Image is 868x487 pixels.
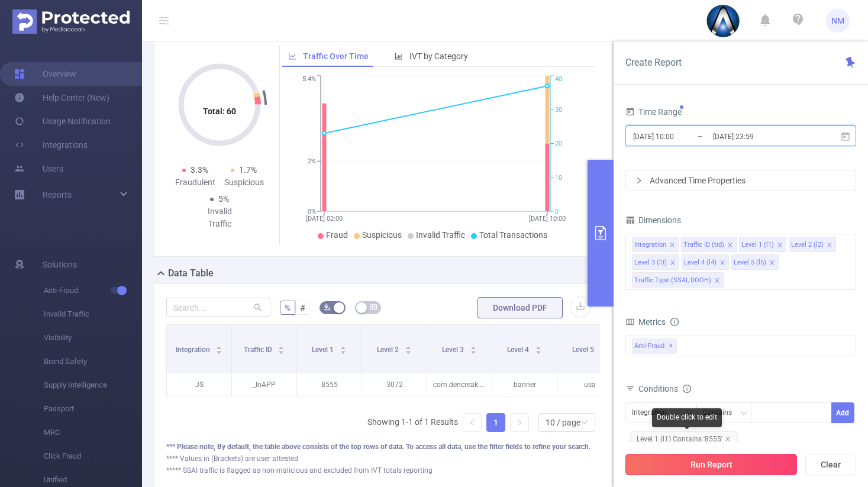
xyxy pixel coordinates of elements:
[682,254,729,270] li: Level 4 (l4)
[638,384,691,394] span: Conditions
[492,373,557,396] p: banner
[791,237,824,253] div: Level 2 (l2)
[625,454,797,475] button: Run Report
[442,346,466,354] span: Level 3
[340,349,346,353] i: icon: caret-down
[600,344,607,351] div: Sort
[297,373,362,396] p: 8555
[44,326,142,350] span: Visibility
[220,176,268,189] div: Suspicious
[477,297,563,318] button: Download PDF
[166,453,600,464] div: **** Values in (Brackets) are user attested
[14,157,63,180] a: Users
[625,57,682,68] span: Create Report
[427,373,492,396] p: com.dencreak.spbook
[171,176,220,189] div: Fraudulent
[670,318,679,326] i: icon: info-circle
[634,237,666,253] div: Integration
[166,465,600,476] div: ***** SSAI traffic is flagged as non-malicious and excluded from IVT totals reporting
[535,349,541,353] i: icon: caret-down
[625,107,682,117] span: Time Range
[44,302,142,326] span: Invalid Traffic
[362,230,402,240] span: Suspicious
[312,346,335,354] span: Level 1
[14,86,109,109] a: Help Center (New)
[684,255,717,270] div: Level 4 (l4)
[218,194,229,204] span: 5%
[215,344,222,351] div: Sort
[239,165,257,175] span: 1.7%
[43,253,77,276] span: Solutions
[324,304,331,311] i: icon: bg-colors
[535,344,542,351] div: Sort
[308,208,316,215] tspan: 0%
[470,344,476,348] i: icon: caret-up
[14,62,76,86] a: Overview
[203,107,236,116] tspan: Total: 60
[683,385,691,393] i: icon: info-circle
[507,346,531,354] span: Level 4
[669,242,675,249] i: icon: close
[232,373,296,396] p: _InAPP
[634,255,667,270] div: Level 3 (l3)
[167,373,231,396] p: JS
[625,215,681,225] span: Dimensions
[43,190,72,199] span: Reports
[555,106,562,114] tspan: 30
[216,344,222,348] i: icon: caret-up
[469,419,476,426] i: icon: left
[516,419,523,426] i: icon: right
[166,298,270,317] input: Search...
[714,278,720,285] i: icon: close
[470,349,476,353] i: icon: caret-down
[510,413,529,432] li: Next Page
[632,338,677,354] span: Anti-Fraud
[168,266,214,280] h2: Data Table
[831,9,844,33] span: NM
[535,344,541,348] i: icon: caret-up
[479,230,547,240] span: Total Transactions
[44,350,142,373] span: Brand Safety
[326,230,348,240] span: Fraud
[44,373,142,397] span: Supply Intelligence
[681,237,737,252] li: Traffic ID (tid)
[712,128,808,144] input: End date
[166,441,600,452] div: *** Please note, By default, the table above consists of the top rows of data. To access all data...
[703,403,740,423] div: Contains
[362,373,427,396] p: 3072
[572,346,596,354] span: Level 5
[486,413,505,432] li: 1
[725,436,731,442] i: icon: close
[14,133,88,157] a: Integrations
[669,339,673,353] span: ✕
[340,344,347,351] div: Sort
[405,349,411,353] i: icon: caret-down
[370,304,377,311] i: icon: table
[176,346,212,354] span: Integration
[581,419,588,427] i: icon: down
[405,344,411,348] i: icon: caret-up
[739,237,786,252] li: Level 1 (l1)
[278,349,285,353] i: icon: caret-down
[44,421,142,444] span: MRC
[777,242,783,249] i: icon: close
[632,237,679,252] li: Integration
[805,454,856,475] button: Clear
[191,165,208,175] span: 3.3%
[405,344,412,351] div: Sort
[652,408,722,427] div: Double click to edit
[625,317,666,327] span: Metrics
[14,109,111,133] a: Usage Notification
[216,349,222,353] i: icon: caret-down
[632,403,675,423] div: Integration
[741,237,774,253] div: Level 1 (l1)
[529,215,566,222] tspan: [DATE] 10:00
[44,397,142,421] span: Passport
[831,402,854,423] button: Add
[367,413,458,432] li: Showing 1-1 of 1 Results
[632,254,679,270] li: Level 3 (l3)
[306,215,343,222] tspan: [DATE] 02:00
[719,260,725,267] i: icon: close
[395,52,403,60] i: icon: bar-chart
[731,254,779,270] li: Level 5 (l5)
